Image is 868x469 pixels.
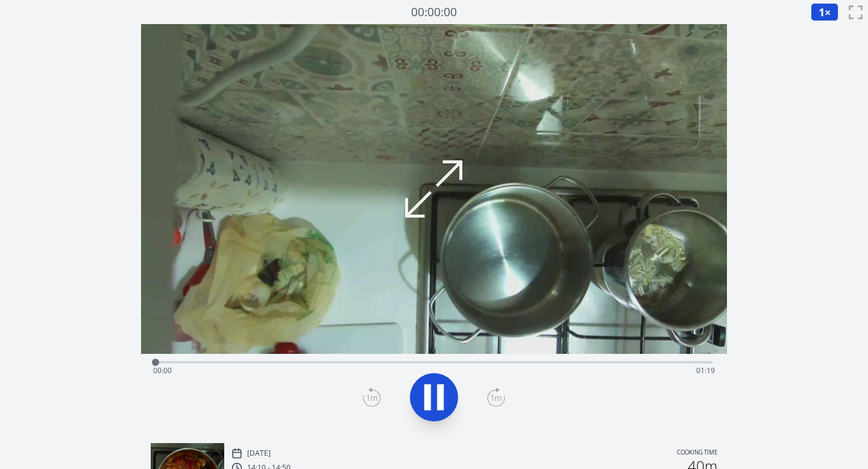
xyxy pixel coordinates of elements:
[819,5,825,19] span: 1
[696,365,715,376] span: 01:19
[411,4,457,21] a: 00:00:00
[811,3,838,21] button: 1×
[677,448,717,459] p: Cooking time
[247,449,271,458] p: [DATE]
